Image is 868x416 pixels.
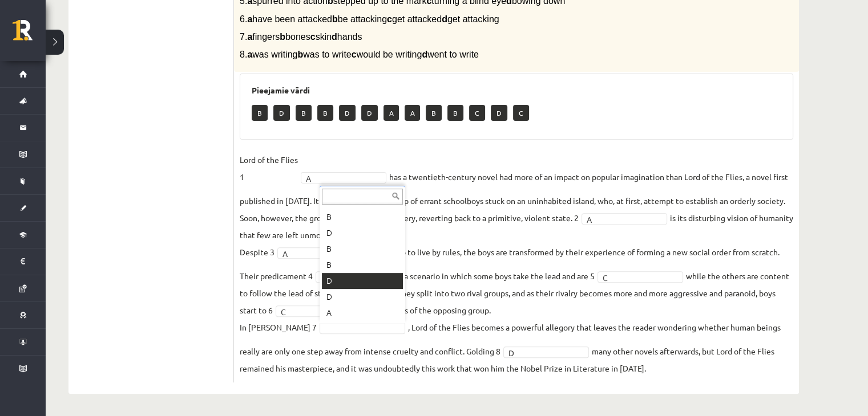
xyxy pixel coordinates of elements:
[322,241,403,257] div: B
[322,273,403,289] div: D
[322,289,403,305] div: D
[322,257,403,273] div: B
[322,209,403,225] div: B
[322,225,403,241] div: D
[322,305,403,321] div: A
